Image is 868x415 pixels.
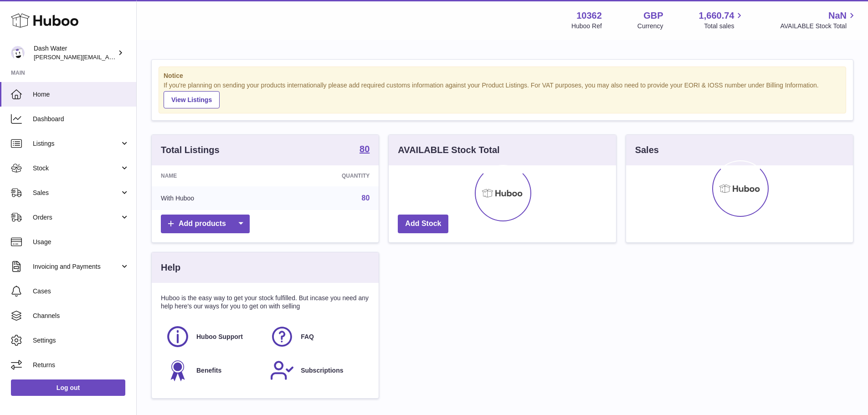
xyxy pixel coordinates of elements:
span: Home [33,90,129,99]
th: Name [152,165,272,186]
span: Orders [33,213,120,222]
span: Total sales [704,22,745,31]
a: 80 [362,194,370,202]
a: Benefits [165,358,261,383]
span: [PERSON_NAME][EMAIL_ADDRESS][DOMAIN_NAME] [34,53,183,61]
h3: Sales [635,144,659,156]
th: Quantity [272,165,379,186]
span: Settings [33,336,129,345]
span: Returns [33,361,129,369]
a: 80 [360,144,370,155]
span: Channels [33,312,129,320]
h3: Total Listings [161,144,220,156]
span: Cases [33,287,129,296]
div: If you're planning on sending your products internationally please add required customs informati... [164,81,841,108]
span: Dashboard [33,115,129,123]
a: Subscriptions [270,358,365,383]
span: AVAILABLE Stock Total [780,22,857,31]
span: Sales [33,189,120,197]
strong: GBP [643,10,663,22]
a: View Listings [164,91,220,108]
p: Huboo is the easy way to get your stock fulfilled. But incase you need any help here's our ways f... [161,294,370,311]
span: Huboo Support [196,333,243,341]
span: FAQ [301,333,314,341]
span: Listings [33,139,120,148]
a: Log out [11,379,125,396]
span: NaN [828,10,847,22]
span: Subscriptions [301,366,343,375]
a: Huboo Support [165,324,261,349]
h3: Help [161,261,180,274]
img: james@dash-water.com [11,46,25,60]
span: Invoicing and Payments [33,262,120,271]
h3: AVAILABLE Stock Total [398,144,499,156]
a: Add products [161,215,250,233]
div: Currency [637,22,663,31]
a: 1,660.74 Total sales [699,10,745,31]
strong: Notice [164,72,841,80]
span: Usage [33,238,129,246]
div: Huboo Ref [571,22,602,31]
td: With Huboo [152,186,272,210]
strong: 80 [360,144,370,154]
span: Benefits [196,366,221,375]
a: Add Stock [398,215,448,233]
a: FAQ [270,324,365,349]
span: Stock [33,164,120,173]
a: NaN AVAILABLE Stock Total [780,10,857,31]
span: 1,660.74 [699,10,734,22]
strong: 10362 [576,10,602,22]
div: Dash Water [34,44,116,61]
